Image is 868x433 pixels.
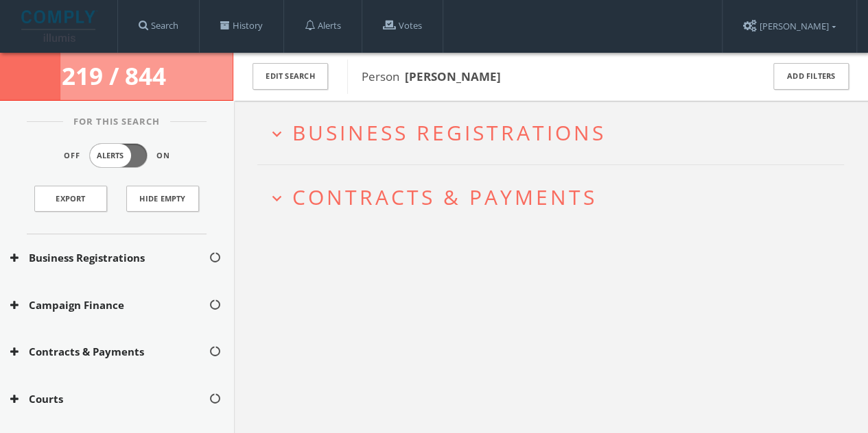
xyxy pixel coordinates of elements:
button: Edit Search [253,63,328,90]
button: expand_moreBusiness Registrations [268,121,844,144]
img: illumis [21,10,98,42]
button: Add Filters [773,63,849,90]
span: Off [64,150,80,162]
button: Courts [10,391,209,407]
button: Campaign Finance [10,297,209,313]
span: 219 / 844 [62,60,172,92]
span: Business Registrations [292,119,606,147]
i: expand_more [268,189,286,208]
button: Hide Empty [126,186,199,212]
b: [PERSON_NAME] [405,69,501,84]
span: Person [362,69,501,84]
span: On [156,150,170,162]
a: Export [34,186,107,212]
button: Business Registrations [10,250,209,266]
button: Contracts & Payments [10,344,209,360]
button: expand_moreContracts & Payments [268,186,844,208]
span: Contracts & Payments [292,183,597,211]
i: expand_more [268,125,286,143]
span: For This Search [63,115,170,129]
